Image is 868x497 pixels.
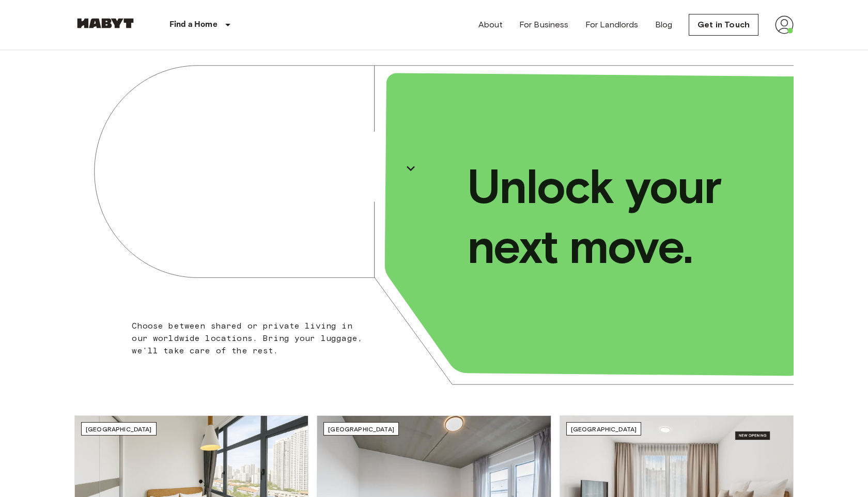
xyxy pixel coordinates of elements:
span: [GEOGRAPHIC_DATA] [571,425,637,433]
a: Blog [655,19,673,31]
img: Habyt [74,18,136,28]
a: For Landlords [585,19,639,31]
a: About [478,19,503,31]
p: Unlock your next move. [467,157,777,276]
a: For Business [519,19,569,31]
p: Find a Home [169,19,218,31]
img: avatar [775,15,794,34]
a: Get in Touch [689,14,758,36]
span: [GEOGRAPHIC_DATA] [86,425,152,433]
span: [GEOGRAPHIC_DATA] [328,425,394,433]
p: Choose between shared or private living in our worldwide locations. Bring your luggage, we'll tak... [132,320,369,357]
